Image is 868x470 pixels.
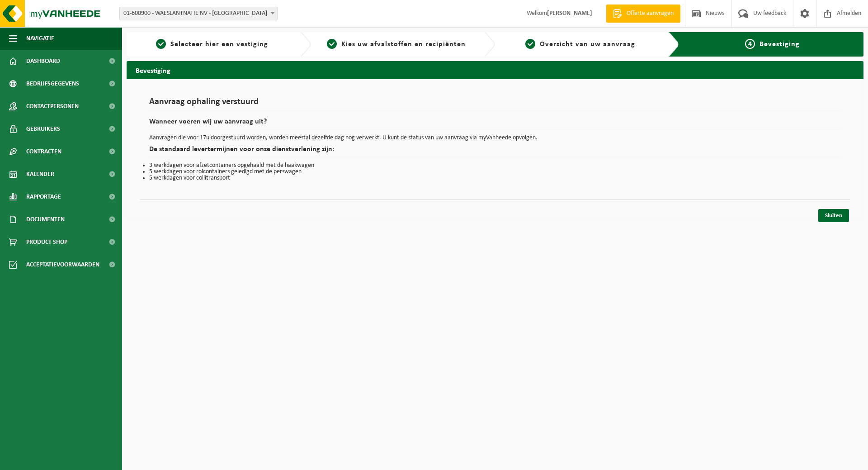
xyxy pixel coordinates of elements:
li: 5 werkdagen voor rolcontainers geledigd met de perswagen [149,169,841,175]
span: Bedrijfsgegevens [26,72,79,95]
span: Selecteer hier een vestiging [170,41,268,48]
h2: Bevestiging [127,61,863,79]
a: Offerte aanvragen [606,5,680,23]
span: 4 [745,39,755,49]
span: Documenten [26,208,65,231]
span: Offerte aanvragen [624,9,676,18]
span: 1 [156,39,166,49]
span: Bevestiging [759,41,800,48]
span: 01-600900 - WAESLANTNATIE NV - ANTWERPEN [119,7,278,20]
span: Navigatie [26,27,54,50]
h1: Aanvraag ophaling verstuurd [149,97,841,111]
span: Rapportage [26,185,61,208]
span: Dashboard [26,50,60,72]
a: 2Kies uw afvalstoffen en recipiënten [316,39,477,50]
li: 3 werkdagen voor afzetcontainers opgehaald met de haakwagen [149,162,841,169]
span: Kalender [26,163,54,185]
span: Contracten [26,140,61,163]
a: 3Overzicht van uw aanvraag [500,39,661,50]
span: 01-600900 - WAESLANTNATIE NV - ANTWERPEN [120,7,277,20]
a: 1Selecteer hier een vestiging [131,39,293,50]
h2: Wanneer voeren wij uw aanvraag uit? [149,118,841,130]
span: Contactpersonen [26,95,79,118]
span: Kies uw afvalstoffen en recipiënten [341,41,466,48]
p: Aanvragen die voor 17u doorgestuurd worden, worden meestal dezelfde dag nog verwerkt. U kunt de s... [149,135,841,141]
span: Gebruikers [26,118,60,140]
span: 2 [327,39,337,49]
span: 3 [525,39,535,49]
span: Acceptatievoorwaarden [26,253,99,276]
span: Overzicht van uw aanvraag [540,41,635,48]
strong: [PERSON_NAME] [547,10,592,17]
a: Sluiten [818,209,849,222]
span: Product Shop [26,231,67,253]
li: 5 werkdagen voor collitransport [149,175,841,181]
h2: De standaard levertermijnen voor onze dienstverlening zijn: [149,146,841,158]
